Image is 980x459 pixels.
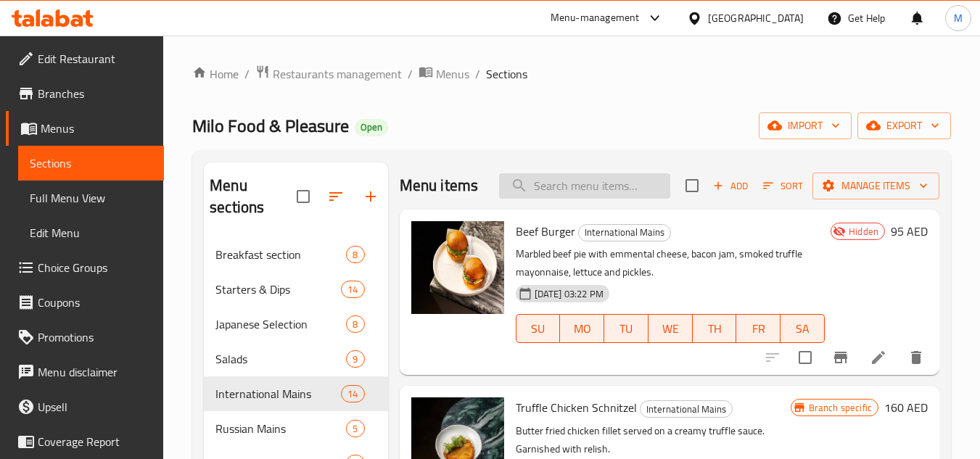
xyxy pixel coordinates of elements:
span: M [954,10,963,26]
a: Menu disclaimer [6,355,164,389]
span: Add [711,178,750,194]
p: Marbled beef pie with emmental cheese, bacon jam, smoked truffle mayonnaise, lettuce and pickles. [516,245,825,281]
button: Manage items [812,173,939,199]
span: import [770,117,840,135]
span: SA [786,318,819,339]
span: MO [566,318,598,339]
h6: 160 AED [884,397,928,418]
span: Menus [41,120,152,137]
span: Beef Burger [516,220,575,242]
div: Starters & Dips14 [204,272,387,307]
button: Branch-specific-item [823,340,858,375]
button: delete [899,340,934,375]
a: Coverage Report [6,424,164,459]
a: Upsell [6,389,164,424]
span: Sort [763,178,803,194]
span: Add item [707,175,754,197]
span: Select all sections [288,181,318,212]
div: Open [355,119,388,136]
button: TH [693,314,737,343]
a: Menus [6,111,164,146]
span: International Mains [215,385,341,402]
span: Menu disclaimer [38,363,152,381]
li: / [244,65,250,83]
span: Edit Restaurant [38,50,152,67]
span: Breakfast section [215,246,346,263]
a: Restaurants management [255,65,402,83]
a: Choice Groups [6,250,164,285]
div: items [346,246,364,263]
span: Edit Menu [30,224,152,241]
span: Japanese Selection [215,315,346,333]
div: Japanese Selection8 [204,307,387,342]
span: Coverage Report [38,433,152,450]
span: Milo Food & Pleasure [192,109,349,142]
span: WE [654,318,687,339]
span: TU [610,318,643,339]
div: items [346,350,364,368]
span: Menus [436,65,469,83]
span: 8 [347,248,363,262]
span: SU [522,318,555,339]
h2: Menu items [400,175,479,197]
span: Open [355,121,388,133]
input: search [499,173,670,199]
li: / [408,65,413,83]
div: items [346,315,364,333]
li: / [475,65,480,83]
img: Beef Burger [411,221,504,314]
a: Sections [18,146,164,181]
button: WE [648,314,693,343]
div: items [341,385,364,402]
span: Salads [215,350,346,368]
div: Breakfast section8 [204,237,387,272]
a: Home [192,65,239,83]
span: International Mains [641,401,732,418]
span: Full Menu View [30,189,152,207]
div: Russian Mains5 [204,411,387,446]
div: International Mains [640,400,733,418]
span: Restaurants management [273,65,402,83]
a: Menus [419,65,469,83]
button: Sort [759,175,807,197]
a: Coupons [6,285,164,320]
span: [DATE] 03:22 PM [529,287,609,301]
span: 14 [342,387,363,401]
span: Manage items [824,177,928,195]
a: Edit Restaurant [6,41,164,76]
a: Edit Menu [18,215,164,250]
span: Choice Groups [38,259,152,276]
span: Select to update [790,342,820,373]
span: TH [699,318,731,339]
span: International Mains [579,224,670,241]
span: export [869,117,939,135]
span: Truffle Chicken Schnitzel [516,397,637,418]
span: Starters & Dips [215,281,341,298]
a: Full Menu View [18,181,164,215]
a: Branches [6,76,164,111]
h6: 95 AED [891,221,928,241]
p: Butter fried chicken fillet served on a creamy truffle sauce. Garnished with relish. [516,422,791,458]
span: Upsell [38,398,152,415]
nav: breadcrumb [192,65,951,83]
span: Branches [38,85,152,102]
a: Edit menu item [870,349,887,366]
button: Add section [353,179,388,214]
span: Sections [30,154,152,172]
span: Sections [486,65,527,83]
span: FR [742,318,775,339]
a: Promotions [6,320,164,355]
span: Russian Mains [215,420,346,437]
span: 5 [347,422,363,436]
button: MO [560,314,604,343]
button: SU [516,314,561,343]
span: 9 [347,352,363,366]
span: 8 [347,318,363,331]
span: Branch specific [803,401,878,415]
div: International Mains14 [204,376,387,411]
div: Salads9 [204,342,387,376]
